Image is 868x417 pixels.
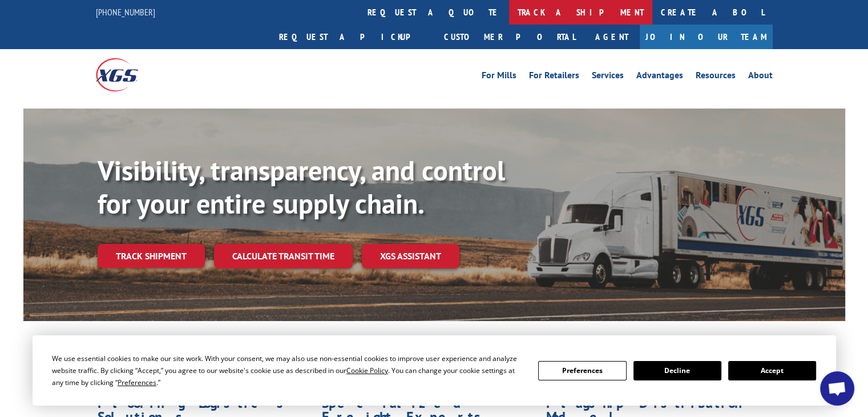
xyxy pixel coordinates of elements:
[98,244,205,268] a: Track shipment
[362,244,459,268] a: XGS ASSISTANT
[346,366,388,375] span: Cookie Policy
[748,71,773,83] a: About
[96,6,155,18] a: [PHONE_NUMBER]
[482,71,516,83] a: For Mills
[214,244,353,268] a: Calculate transit time
[271,25,435,49] a: Request a pickup
[820,371,854,406] a: Open chat
[584,25,640,49] a: Agent
[696,71,736,83] a: Resources
[640,25,773,49] a: Join Our Team
[633,361,721,380] button: Decline
[538,361,626,380] button: Preferences
[33,335,836,406] div: Cookie Consent Prompt
[728,361,816,380] button: Accept
[592,71,624,83] a: Services
[435,25,584,49] a: Customer Portal
[529,71,579,83] a: For Retailers
[636,71,683,83] a: Advantages
[52,352,524,388] div: We use essential cookies to make our site work. With your consent, we may also use non-essential ...
[118,378,156,387] span: Preferences
[98,153,505,221] b: Visibility, transparency, and control for your entire supply chain.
